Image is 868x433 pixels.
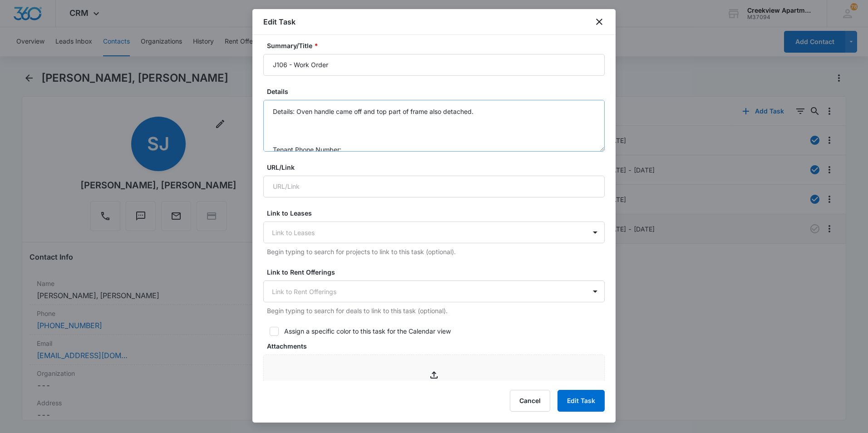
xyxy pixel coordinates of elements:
textarea: Details: Oven handle came off and top part of frame also detached. Tenant Phone Number: Call Before: [263,100,605,152]
button: close [594,16,605,27]
input: Summary/Title [263,54,605,76]
p: Begin typing to search for projects to link to this task (optional). [267,247,605,256]
label: Summary/Title [267,41,608,50]
button: Edit Task [557,390,605,412]
label: Attachments [267,341,608,351]
label: Details [267,87,608,96]
label: Link to Rent Offerings [267,267,608,277]
label: Link to Leases [267,208,608,218]
div: Assign a specific color to this task for the Calendar view [284,326,451,336]
button: Cancel [510,390,550,412]
p: Begin typing to search for deals to link to this task (optional). [267,306,605,315]
input: URL/Link [263,176,605,197]
label: URL/Link [267,162,608,172]
h1: Edit Task [263,16,296,27]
